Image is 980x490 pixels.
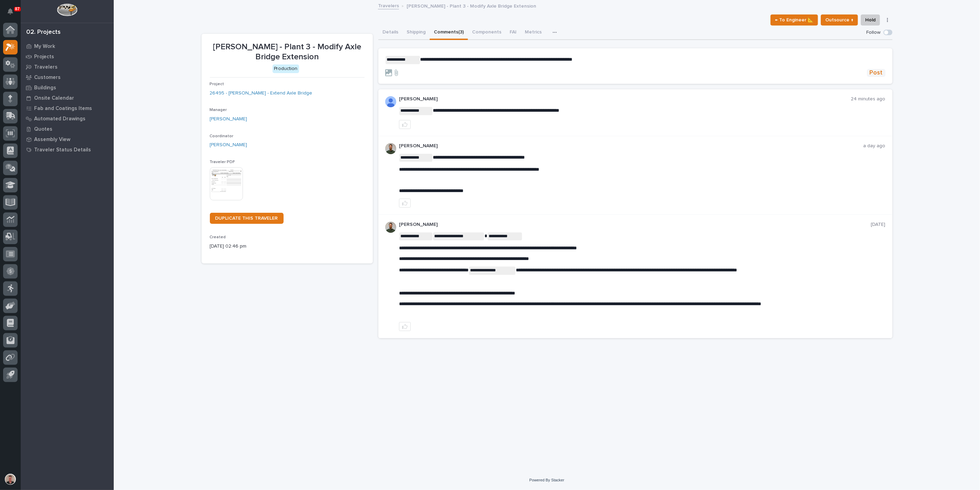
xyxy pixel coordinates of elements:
[34,43,55,50] p: My Work
[34,106,92,112] p: Fab and Coatings Items
[210,213,284,224] a: DUPLICATE THIS TRAVELER
[3,4,18,19] button: Notifications
[871,222,886,228] p: [DATE]
[399,199,411,208] button: like this post
[210,116,247,123] a: [PERSON_NAME]
[399,96,851,102] p: [PERSON_NAME]
[21,134,114,144] a: Assembly View
[34,95,74,101] p: Onsite Calendar
[865,16,876,24] span: Hold
[861,14,880,26] button: Hold
[9,8,18,19] div: Notifications87
[34,54,54,60] p: Projects
[21,113,114,124] a: Automated Drawings
[402,26,430,40] button: Shipping
[851,96,886,102] p: 24 minutes ago
[399,120,411,129] button: like this post
[378,26,402,40] button: Details
[407,2,536,9] p: [PERSON_NAME] - Plant 3 - Modify Axle Bridge Extension
[21,62,114,72] a: Travelers
[506,26,521,40] button: FAI
[867,30,881,36] p: Follow
[821,14,858,26] button: Outsource ↑
[21,51,114,62] a: Projects
[399,222,871,228] p: [PERSON_NAME]
[21,144,114,155] a: Traveler Status Details
[34,126,52,132] p: Quotes
[864,143,886,149] p: a day ago
[825,16,854,24] span: Outsource ↑
[34,74,61,81] p: Customers
[34,137,70,143] p: Assembly View
[273,64,299,73] div: Production
[210,235,226,239] span: Created
[21,41,114,51] a: My Work
[430,26,468,40] button: Comments (3)
[210,42,365,62] p: [PERSON_NAME] - Plant 3 - Modify Axle Bridge Extension
[210,243,365,250] p: [DATE] 02:46 pm
[3,472,18,487] button: users-avatar
[385,96,396,107] img: AOh14GjpcA6ydKGAvwfezp8OhN30Q3_1BHk5lQOeczEvCIoEuGETHm2tT-JUDAHyqffuBe4ae2BInEDZwLlH3tcCd_oYlV_i4...
[867,69,886,77] button: Post
[21,72,114,82] a: Customers
[34,116,85,122] p: Automated Drawings
[21,82,114,93] a: Buildings
[21,124,114,134] a: Quotes
[378,1,399,9] a: Travelers
[15,7,20,11] p: 87
[210,82,224,86] span: Project
[210,141,247,149] a: [PERSON_NAME]
[399,322,411,331] button: like this post
[870,69,883,77] span: Post
[775,16,814,24] span: ← To Engineer 📐
[210,160,235,164] span: Traveler PDF
[399,143,864,149] p: [PERSON_NAME]
[210,108,227,112] span: Manager
[21,93,114,103] a: Onsite Calendar
[468,26,506,40] button: Components
[385,222,396,233] img: AATXAJw4slNr5ea0WduZQVIpKGhdapBAGQ9xVsOeEvl5=s96-c
[210,90,313,97] a: 26495 - [PERSON_NAME] - Extend Axle Bridge
[34,64,58,70] p: Travelers
[57,3,77,16] img: Workspace Logo
[26,29,61,36] div: 02. Projects
[529,478,564,482] a: Powered By Stacker
[34,85,56,91] p: Buildings
[21,103,114,113] a: Fab and Coatings Items
[770,14,818,26] button: ← To Engineer 📐
[385,143,396,154] img: AATXAJw4slNr5ea0WduZQVIpKGhdapBAGQ9xVsOeEvl5=s96-c
[34,147,91,153] p: Traveler Status Details
[210,134,234,138] span: Coordinator
[215,216,278,221] span: DUPLICATE THIS TRAVELER
[521,26,546,40] button: Metrics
